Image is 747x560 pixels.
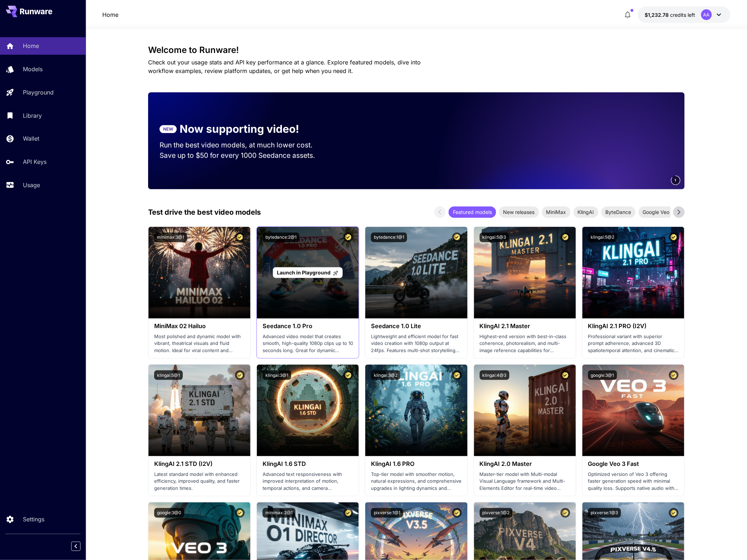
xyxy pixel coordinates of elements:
h3: Seedance 1.0 Pro [263,323,353,330]
div: Collapse sidebar [77,540,86,553]
span: credits left [670,12,695,18]
p: Professional variant with superior prompt adherence, advanced 3D spatiotemporal attention, and ci... [588,333,679,354]
span: Launch in Playground [277,269,331,276]
h3: Welcome to Runware! [148,45,685,55]
div: ByteDance [601,206,636,218]
p: Master-tier model with Multi-modal Visual Language framework and Multi-Elements Editor for real-t... [480,471,570,492]
button: Certified Model – Vetted for best performance and includes a commercial license. [235,370,245,380]
button: pixverse:1@1 [371,508,403,518]
p: Home [23,42,39,50]
button: pixverse:1@2 [480,508,513,518]
button: minimax:3@1 [154,233,187,242]
p: Now supporting video! [180,121,299,137]
nav: breadcrumb [102,10,118,19]
h3: KlingAI 2.0 Master [480,461,570,467]
p: NEW [163,126,173,132]
button: klingai:5@1 [154,370,183,380]
div: MiniMax [542,206,571,218]
button: Certified Model – Vetted for best performance and includes a commercial license. [561,508,570,518]
p: Models [23,65,43,73]
h3: KlingAI 2.1 Master [480,323,570,330]
p: API Keys [23,157,47,166]
span: ByteDance [601,208,636,216]
button: google:3@1 [588,370,617,380]
p: Most polished and dynamic model with vibrant, theatrical visuals and fluid motion. Ideal for vira... [154,333,245,354]
a: Home [102,10,118,19]
div: Featured models [449,206,496,218]
p: Advanced text responsiveness with improved interpretation of motion, temporal actions, and camera... [263,471,353,492]
button: minimax:2@1 [263,508,296,518]
div: $1,232.77684 [645,11,695,19]
img: alt [582,365,684,456]
button: Certified Model – Vetted for best performance and includes a commercial license. [343,233,353,242]
div: KlingAI [573,206,599,218]
button: Certified Model – Vetted for best performance and includes a commercial license. [343,508,353,518]
h3: KlingAI 1.6 PRO [371,461,462,467]
h3: KlingAI 1.6 STD [263,461,353,467]
button: Certified Model – Vetted for best performance and includes a commercial license. [669,233,679,242]
span: Check out your usage stats and API key performance at a glance. Explore featured models, dive int... [148,59,421,74]
button: Certified Model – Vetted for best performance and includes a commercial license. [561,370,570,380]
button: Certified Model – Vetted for best performance and includes a commercial license. [669,508,679,518]
img: alt [365,227,467,318]
img: alt [148,365,250,456]
p: Playground [23,88,54,97]
p: Top-tier model with smoother motion, natural expressions, and comprehensive upgrades in lighting ... [371,471,462,492]
img: alt [474,365,576,456]
p: Advanced video model that creates smooth, high-quality 1080p clips up to 10 seconds long. Great f... [263,333,353,354]
div: New releases [499,206,539,218]
span: Google Veo [639,208,674,216]
span: $1,232.78 [645,12,670,18]
button: klingai:4@3 [480,370,509,380]
button: Collapse sidebar [71,542,80,551]
button: klingai:5@3 [480,233,509,242]
img: alt [582,227,684,318]
button: Certified Model – Vetted for best performance and includes a commercial license. [669,370,679,380]
p: Lightweight and efficient model for fast video creation with 1080p output at 24fps. Features mult... [371,333,462,354]
img: alt [257,365,359,456]
p: Highest-end version with best-in-class coherence, photorealism, and multi-image reference capabil... [480,333,570,354]
button: klingai:3@2 [371,370,400,380]
h3: KlingAI 2.1 STD (I2V) [154,461,245,467]
p: Library [23,111,42,120]
button: Certified Model – Vetted for best performance and includes a commercial license. [452,508,462,518]
button: Certified Model – Vetted for best performance and includes a commercial license. [343,370,353,380]
a: Launch in Playground [273,267,343,278]
span: KlingAI [573,208,599,216]
p: Save up to $50 for every 1000 Seedance assets. [160,150,326,161]
h3: KlingAI 2.1 PRO (I2V) [588,323,679,330]
button: Certified Model – Vetted for best performance and includes a commercial license. [235,508,245,518]
p: Wallet [23,134,39,143]
img: alt [365,365,467,456]
span: MiniMax [542,208,571,216]
h3: MiniMax 02 Hailuo [154,323,245,330]
button: Certified Model – Vetted for best performance and includes a commercial license. [452,370,462,380]
div: Google Veo [639,206,674,218]
button: Certified Model – Vetted for best performance and includes a commercial license. [235,233,245,242]
span: 1 [675,177,677,183]
span: Featured models [449,208,496,216]
button: Certified Model – Vetted for best performance and includes a commercial license. [561,233,570,242]
p: Settings [23,515,44,524]
span: New releases [499,208,539,216]
button: klingai:5@2 [588,233,617,242]
h3: Seedance 1.0 Lite [371,323,462,330]
p: Usage [23,181,40,189]
button: bytedance:1@1 [371,233,407,242]
button: pixverse:1@3 [588,508,621,518]
button: $1,232.77684AA [638,6,731,23]
p: Optimized version of Veo 3 offering faster generation speed with minimal quality loss. Supports n... [588,471,679,492]
button: Certified Model – Vetted for best performance and includes a commercial license. [452,233,462,242]
button: bytedance:2@1 [263,233,299,242]
p: Latest standard model with enhanced efficiency, improved quality, and faster generation times. [154,471,245,492]
p: Test drive the best video models [148,207,261,218]
img: alt [474,227,576,318]
button: google:3@0 [154,508,184,518]
p: Run the best video models, at much lower cost. [160,140,326,150]
button: klingai:3@1 [263,370,291,380]
div: AA [701,9,712,20]
img: alt [148,227,250,318]
h3: Google Veo 3 Fast [588,461,679,467]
